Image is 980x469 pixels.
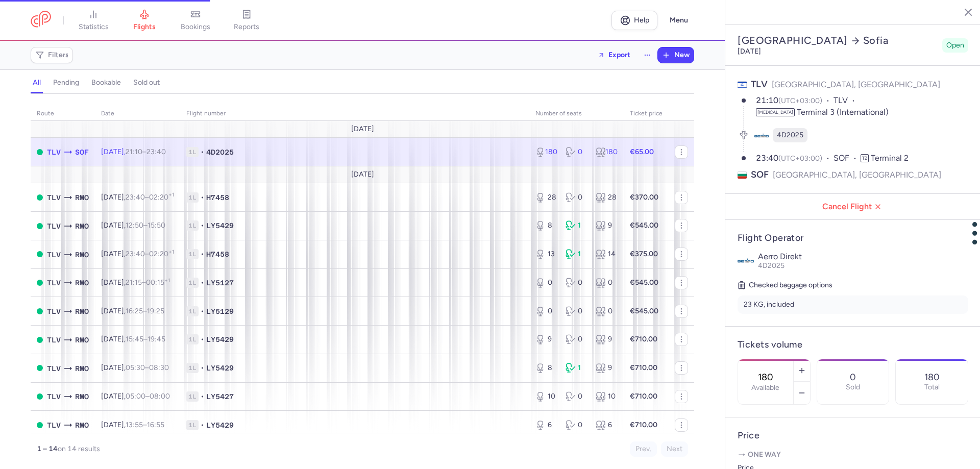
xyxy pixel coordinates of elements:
[101,363,169,372] span: [DATE],
[946,40,964,51] span: Open
[535,306,557,316] div: 0
[201,334,204,344] span: •
[630,250,658,258] strong: €375.00
[101,250,174,258] span: [DATE],
[126,335,143,343] time: 15:45
[37,445,58,453] strong: 1 – 14
[75,146,89,158] span: SOF
[596,306,618,316] div: 0
[126,250,174,258] span: –
[566,420,587,430] div: 0
[47,249,61,260] span: TLV
[756,95,778,105] time: 21:10
[101,335,165,343] span: [DATE],
[596,363,618,373] div: 9
[206,147,234,157] span: 4D2025
[126,278,142,287] time: 21:15
[630,307,658,315] strong: €545.00
[206,363,234,373] span: LY5429
[201,278,204,288] span: •
[101,421,164,429] span: [DATE],
[186,334,199,344] span: 1L
[630,221,658,230] strong: €545.00
[201,147,204,157] span: •
[126,335,165,343] span: –
[834,95,859,107] span: TLV
[924,383,940,391] p: Total
[846,383,860,391] p: Sold
[596,420,618,430] div: 6
[75,220,89,232] span: RMO
[566,306,587,316] div: 0
[630,441,657,457] button: Prev.
[101,278,170,287] span: [DATE],
[596,334,618,344] div: 9
[126,307,143,315] time: 16:25
[126,147,142,156] time: 21:10
[126,307,164,315] span: –
[119,9,170,32] a: flights
[146,147,166,156] time: 23:40
[630,392,657,401] strong: €710.00
[773,168,941,181] span: [GEOGRAPHIC_DATA], [GEOGRAPHIC_DATA]
[201,220,204,231] span: •
[186,220,199,231] span: 1L
[126,193,174,202] span: –
[751,79,768,90] span: TLV
[754,128,769,142] figure: 4D airline logo
[596,192,618,203] div: 28
[47,419,61,431] span: TLV
[75,249,89,260] span: RMO
[126,421,143,429] time: 13:55
[168,249,174,255] sup: +1
[738,252,754,268] img: Aerro Direkt logo
[738,450,968,460] p: One way
[834,153,861,164] span: SOF
[126,392,170,401] span: –
[47,334,61,345] span: TLV
[180,106,529,121] th: Flight number
[147,307,164,315] time: 19:25
[566,220,587,231] div: 1
[201,363,204,373] span: •
[738,339,968,351] h4: Tickets volume
[221,9,272,32] a: reports
[596,391,618,402] div: 10
[126,221,165,230] span: –
[33,78,41,87] h4: all
[31,106,95,121] th: route
[738,34,938,47] h2: [GEOGRAPHIC_DATA] Sofia
[95,106,180,121] th: date
[170,9,221,32] a: bookings
[535,363,557,373] div: 8
[566,363,587,373] div: 1
[206,278,234,288] span: LY5127
[234,22,259,32] span: reports
[738,279,968,291] h5: Checked baggage options
[535,192,557,203] div: 28
[861,154,869,162] span: T2
[126,193,145,202] time: 23:40
[351,170,374,179] span: [DATE]
[206,306,234,316] span: LY5129
[75,192,89,203] span: RMO
[168,191,174,198] sup: +1
[596,220,618,231] div: 9
[566,147,587,157] div: 0
[186,391,199,402] span: 1L
[608,51,630,59] span: Export
[566,192,587,203] div: 0
[126,363,169,372] span: –
[624,106,669,121] th: Ticket price
[47,391,61,402] span: TLV
[733,202,972,211] span: Cancel Flight
[596,278,618,288] div: 0
[772,80,940,89] span: [GEOGRAPHIC_DATA], [GEOGRAPHIC_DATA]
[181,22,210,32] span: bookings
[596,147,618,157] div: 180
[201,391,204,402] span: •
[661,441,688,457] button: Next
[206,420,234,430] span: LY5429
[149,363,169,372] time: 08:30
[206,220,234,231] span: LY5429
